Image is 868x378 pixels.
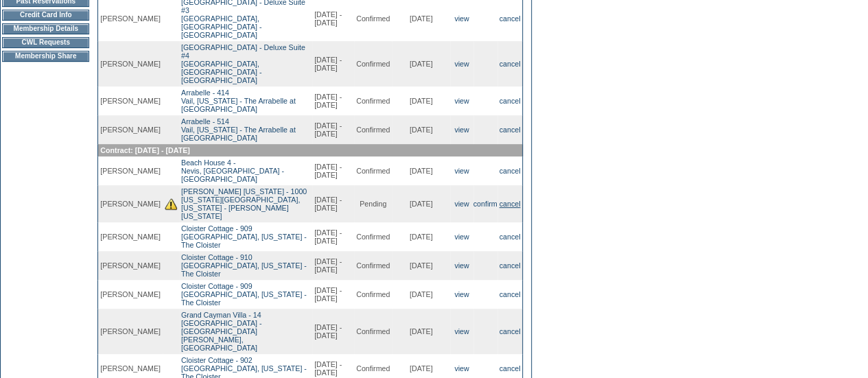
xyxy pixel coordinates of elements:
[181,158,284,183] a: Beach House 4 -Nevis, [GEOGRAPHIC_DATA] - [GEOGRAPHIC_DATA]
[312,185,354,222] td: [DATE] - [DATE]
[454,126,469,134] a: view
[354,222,392,251] td: Confirmed
[500,167,521,175] a: cancel
[454,167,469,175] a: view
[354,115,392,144] td: Confirmed
[98,115,163,144] td: [PERSON_NAME]
[98,185,163,222] td: [PERSON_NAME]
[454,233,469,241] a: view
[98,156,163,185] td: [PERSON_NAME]
[312,41,354,86] td: [DATE] - [DATE]
[354,185,392,222] td: Pending
[354,156,392,185] td: Confirmed
[181,187,307,220] a: [PERSON_NAME] [US_STATE] - 1000[US_STATE][GEOGRAPHIC_DATA], [US_STATE] - [PERSON_NAME] [US_STATE]
[454,290,469,298] a: view
[98,280,163,309] td: [PERSON_NAME]
[454,261,469,270] a: view
[2,37,89,48] td: CWL Requests
[312,309,354,354] td: [DATE] - [DATE]
[2,51,89,62] td: Membership Share
[392,280,450,309] td: [DATE]
[312,156,354,185] td: [DATE] - [DATE]
[312,86,354,115] td: [DATE] - [DATE]
[500,364,521,373] a: cancel
[181,117,296,142] a: Arrabelle - 514Vail, [US_STATE] - The Arrabelle at [GEOGRAPHIC_DATA]
[354,41,392,86] td: Confirmed
[312,280,354,309] td: [DATE] - [DATE]
[100,146,189,154] span: Contract: [DATE] - [DATE]
[392,185,450,222] td: [DATE]
[392,115,450,144] td: [DATE]
[392,309,450,354] td: [DATE]
[354,86,392,115] td: Confirmed
[500,14,521,23] a: cancel
[392,156,450,185] td: [DATE]
[500,233,521,241] a: cancel
[312,222,354,251] td: [DATE] - [DATE]
[500,97,521,105] a: cancel
[454,364,469,373] a: view
[354,309,392,354] td: Confirmed
[181,43,305,84] a: [GEOGRAPHIC_DATA] - Deluxe Suite #4[GEOGRAPHIC_DATA], [GEOGRAPHIC_DATA] - [GEOGRAPHIC_DATA]
[312,115,354,144] td: [DATE] - [DATE]
[354,251,392,280] td: Confirmed
[312,251,354,280] td: [DATE] - [DATE]
[181,224,307,249] a: Cloister Cottage - 909[GEOGRAPHIC_DATA], [US_STATE] - The Cloister
[354,280,392,309] td: Confirmed
[392,222,450,251] td: [DATE]
[392,251,450,280] td: [DATE]
[454,60,469,68] a: view
[454,14,469,23] a: view
[181,253,307,278] a: Cloister Cottage - 910[GEOGRAPHIC_DATA], [US_STATE] - The Cloister
[392,86,450,115] td: [DATE]
[2,10,89,21] td: Credit Card Info
[2,23,89,34] td: Membership Details
[473,200,497,208] a: confirm
[181,88,296,113] a: Arrabelle - 414Vail, [US_STATE] - The Arrabelle at [GEOGRAPHIC_DATA]
[500,60,521,68] a: cancel
[98,309,163,354] td: [PERSON_NAME]
[181,311,261,352] a: Grand Cayman Villa - 14[GEOGRAPHIC_DATA] - [GEOGRAPHIC_DATA][PERSON_NAME], [GEOGRAPHIC_DATA]
[500,200,521,208] a: cancel
[500,290,521,298] a: cancel
[454,327,469,335] a: view
[98,86,163,115] td: [PERSON_NAME]
[500,126,521,134] a: cancel
[98,222,163,251] td: [PERSON_NAME]
[454,97,469,105] a: view
[98,251,163,280] td: [PERSON_NAME]
[392,41,450,86] td: [DATE]
[181,282,307,307] a: Cloister Cottage - 909[GEOGRAPHIC_DATA], [US_STATE] - The Cloister
[500,261,521,270] a: cancel
[500,327,521,335] a: cancel
[98,41,163,86] td: [PERSON_NAME]
[165,198,177,210] img: There are insufficient days and/or tokens to cover this reservation
[454,200,469,208] a: view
